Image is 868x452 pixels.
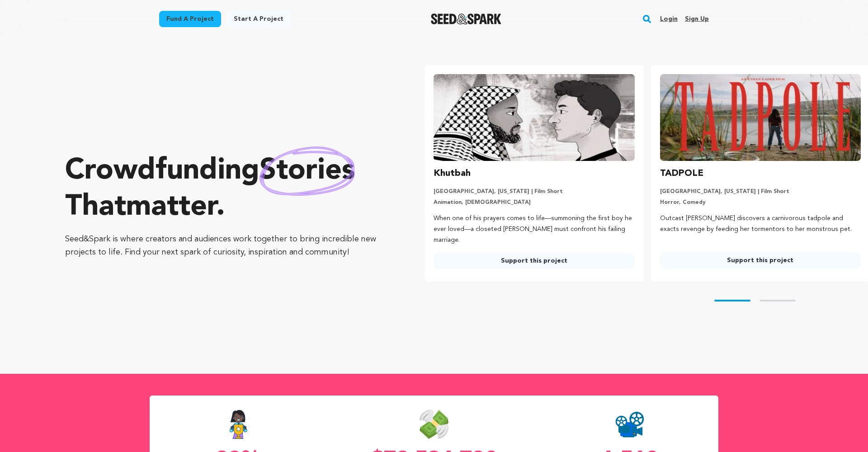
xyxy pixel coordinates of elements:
[660,12,678,26] a: Login
[660,188,861,195] p: [GEOGRAPHIC_DATA], [US_STATE] | Film Short
[660,252,861,268] a: Support this project
[420,410,448,439] img: Seed&Spark Money Raised Icon
[660,74,861,161] img: TADPOLE image
[434,253,634,269] a: Support this project
[434,74,634,161] img: Khutbah image
[65,233,388,259] p: Seed&Spark is where creators and audiences work together to bring incredible new projects to life...
[431,14,502,24] img: Seed&Spark Logo Dark Mode
[431,14,502,24] a: Seed&Spark Homepage
[224,410,252,439] img: Seed&Spark Success Rate Icon
[226,11,291,27] a: Start a project
[660,213,861,235] p: Outcast [PERSON_NAME] discovers a carnivorous tadpole and exacts revenge by feeding her tormentor...
[65,153,388,226] p: Crowdfunding that .
[615,410,644,439] img: Seed&Spark Projects Created Icon
[685,12,709,26] a: Sign up
[434,213,634,245] p: When one of his prayers comes to life—summoning the first boy he ever loved—a closeted [PERSON_NA...
[159,11,221,27] a: Fund a project
[126,193,216,222] span: matter
[434,199,634,206] p: Animation, [DEMOGRAPHIC_DATA]
[259,146,355,196] img: hand sketched image
[434,166,471,181] h3: Khutbah
[434,188,634,195] p: [GEOGRAPHIC_DATA], [US_STATE] | Film Short
[660,199,861,206] p: Horror, Comedy
[660,166,703,181] h3: TADPOLE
